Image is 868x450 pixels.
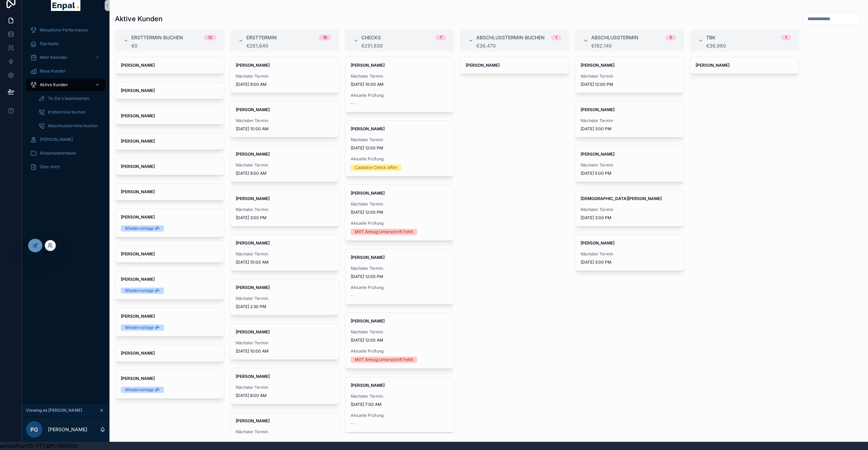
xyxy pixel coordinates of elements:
[115,209,224,237] a: [PERSON_NAME]Wiedervorlage 💤
[236,393,334,398] span: [DATE] 8:00 AM
[591,34,638,41] span: Abschlusstermin
[230,146,339,182] a: [PERSON_NAME]Nächster Termin[DATE] 9:00 AM
[690,57,799,74] a: [PERSON_NAME]
[26,161,105,173] a: Über mich
[230,235,339,271] a: [PERSON_NAME]Nächster Termin[DATE] 10:00 AM
[581,162,678,168] span: Nächster Termin
[476,43,561,49] div: €36,470
[575,146,684,182] a: [PERSON_NAME]Nächster Termin[DATE] 5:00 PM
[236,285,270,290] strong: [PERSON_NAME]
[236,240,270,246] strong: [PERSON_NAME]
[236,329,270,334] strong: [PERSON_NAME]
[236,126,334,132] span: [DATE] 10:00 AM
[115,308,224,336] a: [PERSON_NAME]Wiedervorlage 💤
[121,376,155,381] strong: [PERSON_NAME]
[351,156,449,162] span: Aktuelle Prüfung
[351,137,449,143] span: Nächster Termin
[581,215,678,221] span: [DATE] 3:00 PM
[345,57,454,112] a: [PERSON_NAME]Nächster Termin[DATE] 10:00 AMAktuelle Prüfung--
[355,164,397,171] div: Cadastre Check offen
[345,185,454,241] a: [PERSON_NAME]Nächster Termin[DATE] 12:00 PMAktuelle PrüfungMVT Antrag Unterschrift Fehlt
[581,251,678,257] span: Nächster Termin
[40,137,73,142] span: [PERSON_NAME]
[575,235,684,271] a: [PERSON_NAME]Nächster Termin[DATE] 3:00 PM
[115,183,224,200] a: [PERSON_NAME]
[230,101,339,137] a: [PERSON_NAME]Nächster Termin[DATE] 10:00 AM
[121,164,155,169] strong: [PERSON_NAME]
[785,35,787,40] div: 1
[115,133,224,150] a: [PERSON_NAME]
[115,345,224,362] a: [PERSON_NAME]
[345,313,454,369] a: [PERSON_NAME]Nächster Termin[DATE] 12:00 AMAktuelle PrüfungMVT Antrag Unterschrift Fehlt
[121,214,155,220] strong: [PERSON_NAME]
[351,293,355,299] span: --
[26,147,105,159] a: Wissensdatenbank
[115,271,224,300] a: [PERSON_NAME]Wiedervorlage 💤
[476,34,545,41] span: Abschlusstermin buchen
[575,190,684,226] a: [DEMOGRAPHIC_DATA][PERSON_NAME]Nächster Termin[DATE] 3:00 PM
[706,34,716,41] span: TBK
[351,82,449,87] span: [DATE] 10:00 AM
[40,41,59,47] span: Startseite
[48,123,98,129] span: Abschlusstermine buchen
[40,82,68,88] span: Aktive Kunden
[351,413,449,418] span: Aktuelle Prüfung
[351,337,449,343] span: [DATE] 12:00 AM
[460,57,569,74] a: [PERSON_NAME]
[591,43,676,49] div: €192,140
[48,109,86,115] span: Ersttermine buchen
[581,63,614,68] strong: [PERSON_NAME]
[236,171,334,176] span: [DATE] 9:00 AM
[125,325,160,331] div: Wiedervorlage 💤
[440,35,442,40] div: 7
[40,68,66,74] span: Neue Kunden
[581,240,614,246] strong: [PERSON_NAME]
[575,57,684,93] a: [PERSON_NAME]Nächster Termin[DATE] 12:00 PM
[40,164,60,170] span: Über mich
[230,412,339,449] a: [PERSON_NAME]Nächster Termin
[236,196,270,201] strong: [PERSON_NAME]
[131,34,183,41] span: Ersttermin buchen
[236,63,270,68] strong: [PERSON_NAME]
[121,189,155,194] strong: [PERSON_NAME]
[351,221,449,226] span: Aktuelle Prüfung
[26,38,105,50] a: Startseite
[115,370,224,399] a: [PERSON_NAME]Wiedervorlage 💤
[466,63,500,68] strong: [PERSON_NAME]
[351,74,449,79] span: Nächster Termin
[26,79,105,91] a: Aktive Kunden
[34,92,105,105] a: To-Do's beantworten
[351,329,449,335] span: Nächster Termin
[26,65,105,77] a: Neue Kunden
[670,35,672,40] div: 5
[236,429,334,435] span: Nächster Termin
[351,274,449,279] span: [DATE] 12:00 PM
[121,113,155,118] strong: [PERSON_NAME]
[230,323,339,360] a: [PERSON_NAME]Nächster Termin[DATE] 10:00 AM
[351,126,385,131] strong: [PERSON_NAME]
[361,34,381,41] span: Checks
[581,207,678,212] span: Nächster Termin
[115,82,224,99] a: [PERSON_NAME]
[121,138,155,144] strong: [PERSON_NAME]
[26,408,82,413] span: Viewing as [PERSON_NAME]
[351,266,449,271] span: Nächster Termin
[34,106,105,118] a: Ersttermine buchen
[236,296,334,301] span: Nächster Termin
[236,207,334,212] span: Nächster Termin
[351,101,355,106] span: --
[351,402,449,407] span: [DATE] 7:00 AM
[121,63,155,68] strong: [PERSON_NAME]
[208,35,212,40] div: 12
[230,190,339,226] a: [PERSON_NAME]Nächster Termin[DATE] 3:00 PM
[121,314,155,319] strong: [PERSON_NAME]
[581,151,614,157] strong: [PERSON_NAME]
[236,340,334,346] span: Nächster Termin
[351,63,385,68] strong: [PERSON_NAME]
[581,196,662,201] strong: [DEMOGRAPHIC_DATA][PERSON_NAME]
[236,82,334,87] span: [DATE] 9:00 AM
[246,34,277,41] span: Ersttermin
[351,210,449,215] span: [DATE] 12:00 PM
[351,145,449,151] span: [DATE] 12:00 PM
[115,246,224,263] a: [PERSON_NAME]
